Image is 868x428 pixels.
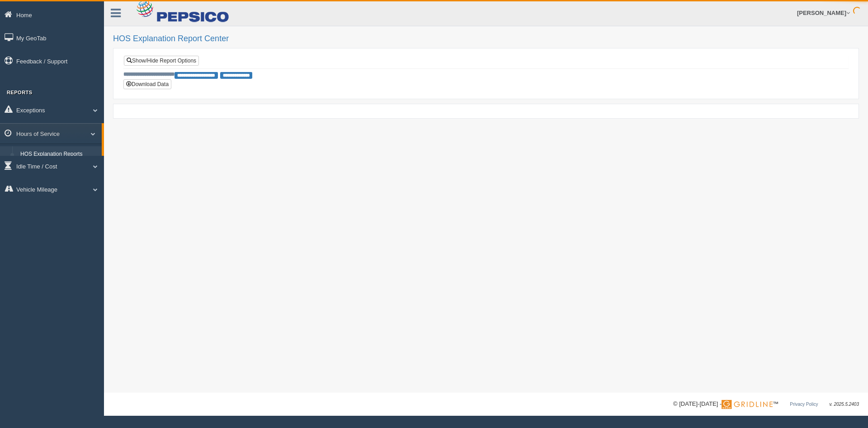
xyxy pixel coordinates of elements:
[113,34,859,43] h2: HOS Explanation Report Center
[124,56,199,66] a: Show/Hide Report Options
[673,399,859,409] div: © [DATE]-[DATE] - ™
[123,79,171,89] button: Download Data
[830,402,859,407] span: v. 2025.5.2403
[790,402,818,407] a: Privacy Policy
[722,400,773,409] img: Gridline
[16,146,102,163] a: HOS Explanation Reports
